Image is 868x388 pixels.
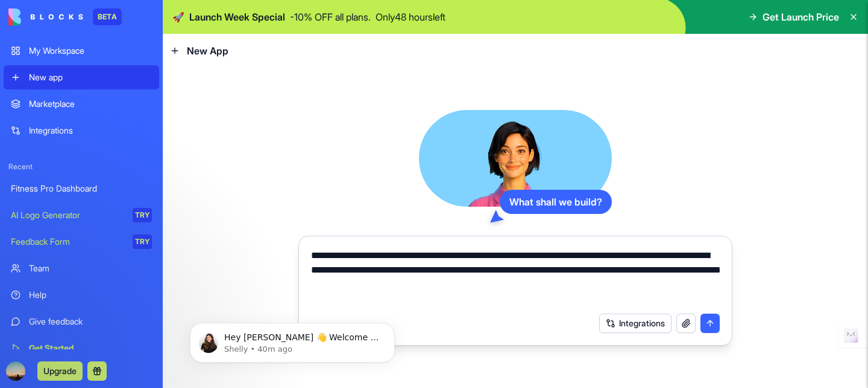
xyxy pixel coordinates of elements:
div: My Workspace [29,45,152,57]
img: ACg8ocIXINNZEZ8G0IvgpLOt_zIm25VK6fkTkEEbCPORn7HCYmXa0vxp=s96-c [6,361,25,381]
div: Help [29,289,152,301]
div: New app [29,71,152,83]
div: TRY [133,208,152,222]
a: Team [4,256,159,280]
div: Marketplace [29,98,152,110]
a: BETA [8,8,122,25]
button: Integrations [599,314,671,333]
a: Fitness Pro Dashboard [4,176,159,201]
iframe: Intercom notifications message [172,297,413,382]
button: Upgrade [37,361,83,381]
div: TRY [133,234,152,249]
p: - 10 % OFF all plans. [290,10,371,24]
a: Help [4,283,159,307]
div: Feedback Form [11,236,124,248]
a: Integrations [4,118,159,143]
div: Integrations [29,124,152,137]
span: Launch Week Special [189,10,285,24]
div: Give feedback [29,315,152,328]
a: Feedback FormTRY [4,230,159,254]
a: Marketplace [4,92,159,116]
img: logo [8,8,83,25]
div: Team [29,262,152,274]
div: What shall we build? [500,190,612,214]
a: AI Logo GeneratorTRY [4,203,159,227]
span: Get Launch Price [763,10,839,24]
div: AI Logo Generator [11,209,124,221]
a: New app [4,65,159,89]
span: Recent [4,162,159,172]
div: Get Started [29,342,152,354]
p: Only 48 hours left [376,10,445,24]
span: New App [187,44,228,58]
div: Fitness Pro Dashboard [11,183,152,195]
a: Upgrade [37,364,83,377]
span: 🚀 [172,10,184,24]
div: BETA [93,8,122,25]
a: Get Started [4,336,159,360]
a: Give feedback [4,309,159,334]
a: My Workspace [4,39,159,63]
